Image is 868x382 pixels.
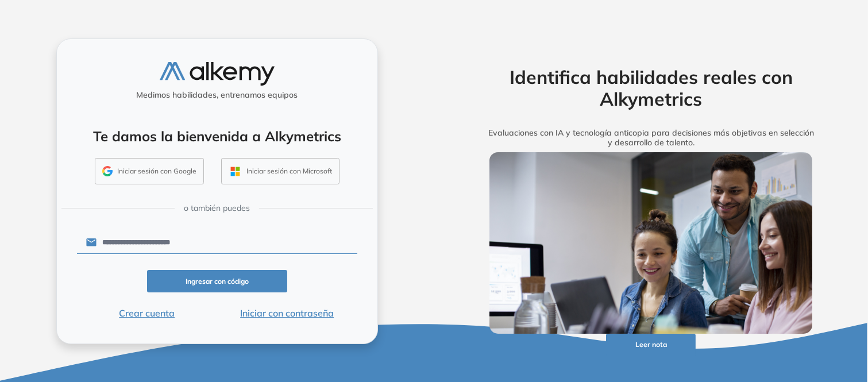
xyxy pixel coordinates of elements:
h5: Medimos habilidades, entrenamos equipos [61,90,373,100]
button: Ingresar con código [147,270,287,292]
button: Leer nota [606,334,696,356]
span: o también puedes [184,202,250,214]
h2: Identifica habilidades reales con Alkymetrics [472,66,830,110]
h4: Te damos la bienvenida a Alkymetrics [72,128,362,145]
img: GMAIL_ICON [102,166,113,176]
button: Iniciar con contraseña [217,306,357,320]
img: img-more-info [489,152,812,334]
h5: Evaluaciones con IA y tecnología anticopia para decisiones más objetivas en selección y desarroll... [472,128,830,148]
img: logo-alkemy [160,62,275,86]
button: Iniciar sesión con Microsoft [221,158,340,184]
button: Crear cuenta [77,306,217,320]
button: Iniciar sesión con Google [95,158,204,184]
img: OUTLOOK_ICON [229,165,242,178]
